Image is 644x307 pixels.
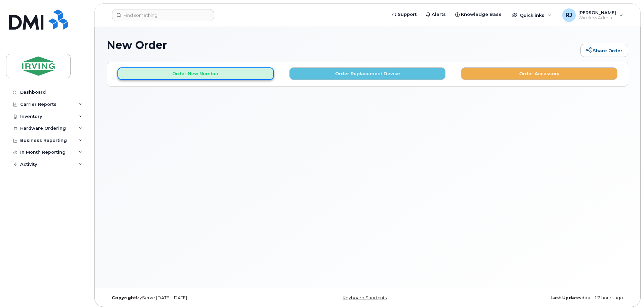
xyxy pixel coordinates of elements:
a: Keyboard Shortcuts [343,295,387,300]
button: Order Accessory [461,67,617,80]
a: Share Order [580,44,628,57]
strong: Copyright [112,295,136,300]
div: MyServe [DATE]–[DATE] [107,295,281,301]
div: about 17 hours ago [454,295,628,301]
button: Order Replacement Device [289,67,446,80]
strong: Last Update [550,295,580,300]
h1: New Order [107,39,577,51]
button: Order New Number [117,67,274,80]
